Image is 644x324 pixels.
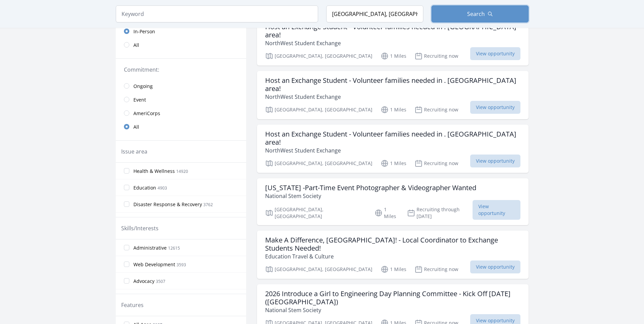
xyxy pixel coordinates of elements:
[124,168,129,174] input: Health & Wellness 14920
[124,262,129,267] input: Web Development 3593
[116,120,246,133] a: All
[203,202,213,208] span: 3762
[473,200,520,220] span: View opportunity
[124,201,129,207] input: Disaster Response & Recovery 3762
[257,71,529,119] a: Host an Exchange Student - Volunteer families needed in . [GEOGRAPHIC_DATA] area! NorthWest Stude...
[265,23,520,39] h3: Host an Exchange Student - Volunteer families needed in . [GEOGRAPHIC_DATA] area!
[158,185,167,191] span: 4903
[265,192,476,200] p: National Stem Society
[116,24,246,38] a: In-Person
[381,106,406,114] p: 1 Miles
[381,52,406,60] p: 1 Miles
[265,39,520,47] p: NorthWest Student Exchange
[168,245,180,251] span: 12615
[374,206,399,220] p: 1 Miles
[124,66,238,74] legend: Commitment:
[257,178,529,225] a: [US_STATE] -Part-Time Event Photographer & Videographer Wanted National Stem Society [GEOGRAPHIC_...
[265,206,367,220] p: [GEOGRAPHIC_DATA], [GEOGRAPHIC_DATA]
[265,265,372,273] p: [GEOGRAPHIC_DATA], [GEOGRAPHIC_DATA]
[124,245,129,250] input: Administrative 12615
[407,206,473,220] p: Recruiting through [DATE]
[470,155,520,167] span: View opportunity
[121,147,147,156] legend: Issue area
[470,101,520,114] span: View opportunity
[257,231,529,279] a: Make A Difference, [GEOGRAPHIC_DATA]! - Local Coordinator to Exchange Students Needed! Education ...
[133,124,139,130] span: All
[415,52,458,60] p: Recruiting now
[415,106,458,114] p: Recruiting now
[265,93,520,101] p: NorthWest Student Exchange
[133,83,153,90] span: Ongoing
[133,42,139,49] span: All
[133,96,146,103] span: Event
[265,130,520,146] h3: Host an Exchange Student - Volunteer families needed in . [GEOGRAPHIC_DATA] area!
[326,5,423,22] input: Location
[124,278,129,284] input: Advocacy 3507
[133,261,175,268] span: Web Development
[133,28,155,35] span: In-Person
[265,236,520,252] h3: Make A Difference, [GEOGRAPHIC_DATA]! - Local Coordinator to Exchange Students Needed!
[265,184,476,192] h3: [US_STATE] -Part-Time Event Photographer & Videographer Wanted
[415,265,458,273] p: Recruiting now
[431,5,529,22] button: Search
[257,125,529,173] a: Host an Exchange Student - Volunteer families needed in . [GEOGRAPHIC_DATA] area! NorthWest Stude...
[133,184,156,191] span: Education
[116,79,246,93] a: Ongoing
[470,260,520,273] span: View opportunity
[133,278,154,285] span: Advocacy
[265,252,520,260] p: Education Travel & Culture
[116,93,246,106] a: Event
[265,159,372,167] p: [GEOGRAPHIC_DATA], [GEOGRAPHIC_DATA]
[116,5,318,22] input: Keyword
[265,52,372,60] p: [GEOGRAPHIC_DATA], [GEOGRAPHIC_DATA]
[265,306,520,314] p: National Stem Society
[176,168,188,174] span: 14920
[257,17,529,66] a: Host an Exchange Student - Volunteer families needed in . [GEOGRAPHIC_DATA] area! NorthWest Stude...
[470,47,520,60] span: View opportunity
[116,38,246,52] a: All
[156,278,165,284] span: 3507
[381,265,406,273] p: 1 Miles
[121,224,159,232] legend: Skills/Interests
[265,290,520,306] h3: 2026 Introduce a Girl to Engineering Day Planning Committee - Kick Off [DATE] ([GEOGRAPHIC_DATA])
[415,159,458,167] p: Recruiting now
[133,201,202,208] span: Disaster Response & Recovery
[265,76,520,93] h3: Host an Exchange Student - Volunteer families needed in . [GEOGRAPHIC_DATA] area!
[177,262,186,268] span: 3593
[124,185,129,190] input: Education 4903
[265,146,520,155] p: NorthWest Student Exchange
[116,106,246,120] a: AmeriCorps
[121,301,144,309] legend: Features
[133,168,175,175] span: Health & Wellness
[467,10,485,18] span: Search
[381,159,406,167] p: 1 Miles
[133,245,167,251] span: Administrative
[133,110,160,117] span: AmeriCorps
[265,106,372,114] p: [GEOGRAPHIC_DATA], [GEOGRAPHIC_DATA]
